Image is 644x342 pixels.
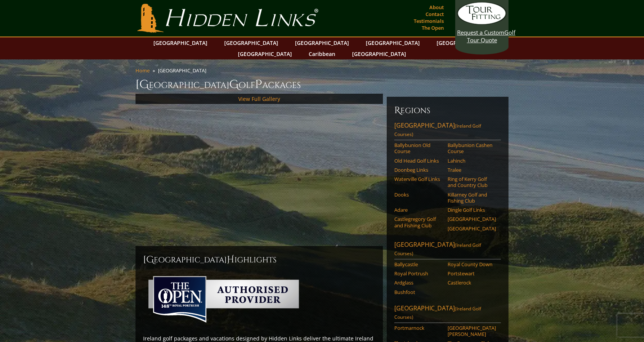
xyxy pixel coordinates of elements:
[412,16,446,26] a: Testimonials
[394,216,443,229] a: Castlegregory Golf and Fishing Club
[448,280,496,286] a: Castlerock
[427,2,446,13] a: About
[394,176,443,182] a: Waterville Golf Links
[448,225,496,232] a: [GEOGRAPHIC_DATA]
[394,192,443,198] a: Dooks
[394,142,443,155] a: Ballybunion Old Course
[220,37,282,48] a: [GEOGRAPHIC_DATA]
[150,37,211,48] a: [GEOGRAPHIC_DATA]
[394,289,443,295] a: Bushfoot
[394,104,501,117] h6: Regions
[448,176,496,189] a: Ring of Kerry Golf and Country Club
[448,142,496,155] a: Ballybunion Cashen Course
[255,77,262,92] span: P
[448,325,496,337] a: [GEOGRAPHIC_DATA][PERSON_NAME]
[135,77,509,92] h1: [GEOGRAPHIC_DATA] olf ackages
[448,270,496,276] a: Portstewart
[135,67,150,74] a: Home
[362,37,424,48] a: [GEOGRAPHIC_DATA]
[394,242,481,257] span: (Ireland Golf Courses)
[448,207,496,213] a: Dingle Golf Links
[394,158,443,164] a: Old Head Golf Links
[227,254,234,266] span: H
[394,304,501,323] a: [GEOGRAPHIC_DATA](Ireland Golf Courses)
[448,216,496,222] a: [GEOGRAPHIC_DATA]
[394,305,481,320] span: (Ireland Golf Courses)
[238,95,280,102] a: View Full Gallery
[420,22,446,33] a: The Open
[448,261,496,267] a: Royal County Down
[394,261,443,267] a: Ballycastle
[229,77,239,92] span: G
[305,48,339,59] a: Caribbean
[457,29,504,36] span: Request a Custom
[291,37,353,48] a: [GEOGRAPHIC_DATA]
[348,48,410,59] a: [GEOGRAPHIC_DATA]
[457,2,507,44] a: Request a CustomGolf Tour Quote
[448,192,496,204] a: Killarney Golf and Fishing Club
[424,9,446,19] a: Contact
[433,37,494,48] a: [GEOGRAPHIC_DATA]
[234,48,296,59] a: [GEOGRAPHIC_DATA]
[394,270,443,276] a: Royal Portrush
[143,254,375,266] h2: [GEOGRAPHIC_DATA] ighlights
[394,207,443,213] a: Adare
[158,67,209,74] li: [GEOGRAPHIC_DATA]
[394,121,501,140] a: [GEOGRAPHIC_DATA](Ireland Golf Courses)
[394,280,443,286] a: Ardglass
[448,158,496,164] a: Lahinch
[394,240,501,259] a: [GEOGRAPHIC_DATA](Ireland Golf Courses)
[394,325,443,331] a: Portmarnock
[448,167,496,173] a: Tralee
[394,167,443,173] a: Doonbeg Links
